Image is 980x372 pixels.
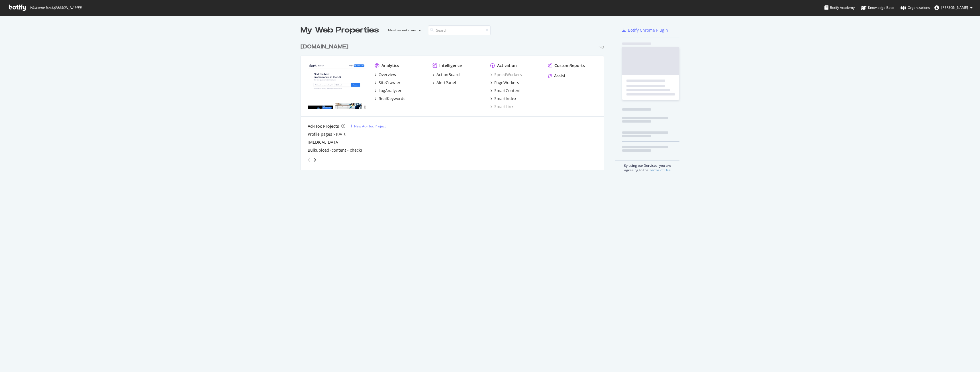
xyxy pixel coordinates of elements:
[379,72,396,78] div: Overview
[494,80,519,86] div: PageWorkers
[490,104,513,109] a: SmartLink
[432,80,456,86] a: AlertPanel
[305,155,313,164] div: angle-left
[494,88,521,93] div: SmartContent
[497,63,517,68] div: Activation
[494,96,516,101] div: SmartIndex
[308,139,340,145] a: [MEDICAL_DATA]
[336,132,347,137] a: [DATE]
[308,147,362,153] a: Bulkupload (content - check)
[439,63,462,68] div: Intelligence
[548,63,585,68] a: CustomReports
[375,72,396,78] a: Overview
[615,160,679,172] div: By using our Services, you are agreeing to the
[308,131,332,137] a: Profile pages
[628,27,668,33] div: Botify Chrome Plugin
[930,3,977,12] button: [PERSON_NAME]
[388,29,416,32] div: Most recent crawl
[622,27,668,33] a: Botify Chrome Plugin
[301,43,348,51] div: [DOMAIN_NAME]
[901,5,930,11] div: Organizations
[375,96,405,101] a: RealKeywords
[301,43,351,51] a: [DOMAIN_NAME]
[381,63,399,68] div: Analytics
[379,96,405,101] div: RealKeywords
[354,124,386,129] div: New Ad-Hoc Project
[383,26,423,35] button: Most recent crawl
[350,124,386,129] a: New Ad-Hoc Project
[432,72,460,78] a: ActionBoard
[301,25,379,36] div: My Web Properties
[375,88,402,93] a: LogAnalyzer
[436,80,456,86] div: AlertPanel
[428,25,491,35] input: Search
[301,36,609,170] div: grid
[30,5,81,10] span: Welcome back, [PERSON_NAME] !
[436,72,460,78] div: ActionBoard
[548,73,565,79] a: Assist
[308,123,339,129] div: Ad-Hoc Projects
[649,168,671,172] a: Terms of Use
[375,80,401,86] a: SiteCrawler
[308,63,366,109] img: www.bark.com
[379,88,402,93] div: LogAnalyzer
[554,63,585,68] div: CustomReports
[824,5,855,11] div: Botify Academy
[490,72,522,78] a: SpeedWorkers
[597,45,604,50] div: Pro
[313,157,317,163] div: angle-right
[490,80,519,86] a: PageWorkers
[861,5,894,11] div: Knowledge Base
[941,5,968,10] span: Wayne Burden
[554,73,565,79] div: Assist
[490,96,516,101] a: SmartIndex
[379,80,401,86] div: SiteCrawler
[490,88,521,93] a: SmartContent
